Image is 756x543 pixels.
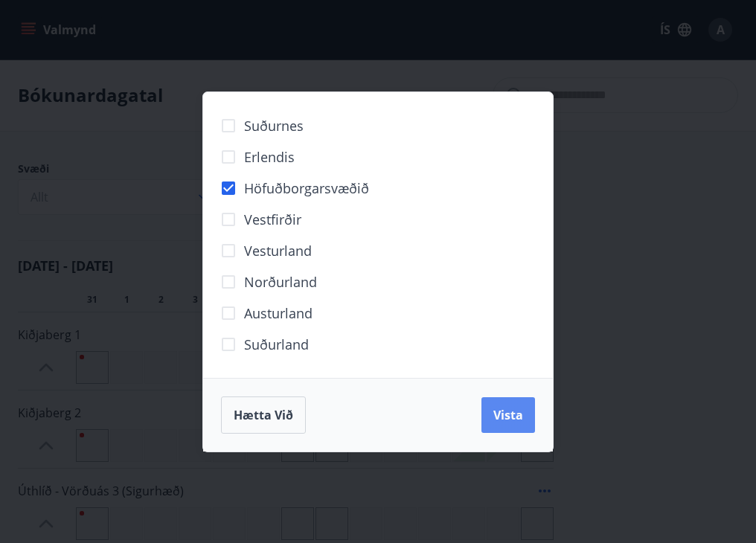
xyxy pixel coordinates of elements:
[234,407,293,423] span: Hætta við
[244,210,301,229] span: Vestfirðir
[244,179,369,198] span: Höfuðborgarsvæðið
[481,397,535,433] button: Vista
[493,407,523,423] span: Vista
[244,147,295,167] span: Erlendis
[244,303,313,323] span: Austurland
[244,116,304,135] span: Suðurnes
[221,396,306,434] button: Hætta við
[244,335,309,354] span: Suðurland
[244,241,312,260] span: Vesturland
[244,272,317,292] span: Norðurland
